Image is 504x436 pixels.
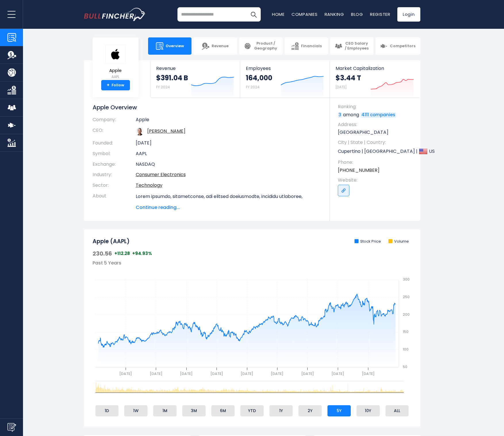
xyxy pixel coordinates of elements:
span: Apple [106,68,126,73]
text: 200 [403,312,410,317]
a: Market Capitalization $3.44 T [DATE] [330,60,419,98]
li: 1Y [269,405,293,416]
button: Search [246,7,261,22]
strong: $391.04 B [156,73,188,82]
a: Companies [292,11,318,17]
span: Past 5 Years [93,260,121,266]
text: [DATE] [271,371,283,376]
span: Competitors [390,44,415,49]
li: 1W [124,405,147,416]
span: Product / Geography [254,41,278,51]
text: [DATE] [150,371,162,376]
th: Sector: [93,180,136,191]
a: Technology [136,182,162,189]
th: Industry: [93,170,136,180]
p: [GEOGRAPHIC_DATA] [338,129,415,136]
text: [DATE] [362,371,374,376]
li: Stock Price [354,239,381,244]
a: [PHONE_NUMBER] [338,167,380,174]
text: [DATE] [210,371,223,376]
span: Market Capitalization [336,66,414,71]
td: NASDAQ [136,159,321,170]
span: Overview [166,44,184,49]
li: Volume [388,239,409,244]
span: Revenue [212,44,229,49]
svg: gh [93,266,412,381]
span: 230.56 [93,250,112,257]
p: Cupertino | [GEOGRAPHIC_DATA] | US [338,147,415,156]
small: FY 2024 [156,85,170,90]
span: Address: [338,121,415,128]
a: ceo [147,128,185,134]
span: Financials [301,44,322,49]
span: CEO Salary / Employees [344,41,369,51]
span: +112.28 [114,251,130,256]
th: Symbol: [93,148,136,159]
a: Home [272,11,285,17]
a: Apple AAPL [105,44,126,80]
span: City | State | Country: [338,139,415,146]
span: Employees [246,66,324,71]
text: [DATE] [301,371,314,376]
span: Revenue [156,66,234,71]
span: +94.93% [132,251,152,256]
td: Apple [136,117,321,125]
text: [DATE] [331,371,344,376]
li: 6M [211,405,235,416]
strong: 164,000 [246,73,272,82]
a: Employees 164,000 FY 2024 [240,60,329,98]
a: Consumer Electronics [136,171,186,178]
a: Financials [285,37,328,55]
a: CEO Salary / Employees [330,37,373,55]
td: [DATE] [136,138,321,148]
li: 1M [153,405,177,416]
li: 5Y [327,405,351,416]
th: CEO: [93,125,136,138]
li: YTD [240,405,264,416]
li: 3M [182,405,206,416]
span: Continue reading... [136,204,321,211]
small: FY 2024 [246,85,260,90]
a: Register [370,11,390,17]
li: 2Y [298,405,322,416]
span: Ranking: [338,104,415,110]
img: tim-cook.jpg [136,127,144,136]
text: [DATE] [241,371,253,376]
small: [DATE] [336,85,346,90]
li: 1D [95,405,119,416]
th: Company: [93,117,136,125]
text: 250 [403,294,410,299]
a: Competitors [375,37,420,55]
a: +Follow [101,80,130,90]
a: Login [397,7,420,22]
td: AAPL [136,148,321,159]
p: among [338,112,415,118]
a: 4111 companies [361,112,396,118]
span: Website: [338,177,415,183]
h1: Apple Overview [93,104,321,111]
strong: + [107,83,110,88]
a: Ranking [325,11,344,17]
small: AAPL [106,74,126,79]
a: 3 [338,112,342,118]
li: 10Y [357,405,380,416]
span: Phone: [338,159,415,165]
img: bullfincher logo [84,8,146,21]
text: 300 [403,277,410,282]
text: 50 [403,364,407,369]
a: Go to homepage [84,8,146,21]
a: Revenue $391.04 B FY 2024 [150,60,240,98]
a: Go to link [338,185,349,196]
p: Lorem ipsumdo, sitametconse, adi elitsed doeiusmodte, incididu utlaboree, dolorem, aliquaeni, adm... [136,193,321,338]
text: [DATE] [119,371,132,376]
h2: Apple (AAPL) [93,238,130,245]
a: Overview [148,37,191,55]
text: [DATE] [180,371,193,376]
th: Founded: [93,138,136,148]
th: Exchange: [93,159,136,170]
li: ALL [386,405,409,416]
strong: $3.44 T [336,73,361,82]
a: Blog [351,11,363,17]
a: Revenue [193,37,237,55]
a: Product / Geography [239,37,283,55]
